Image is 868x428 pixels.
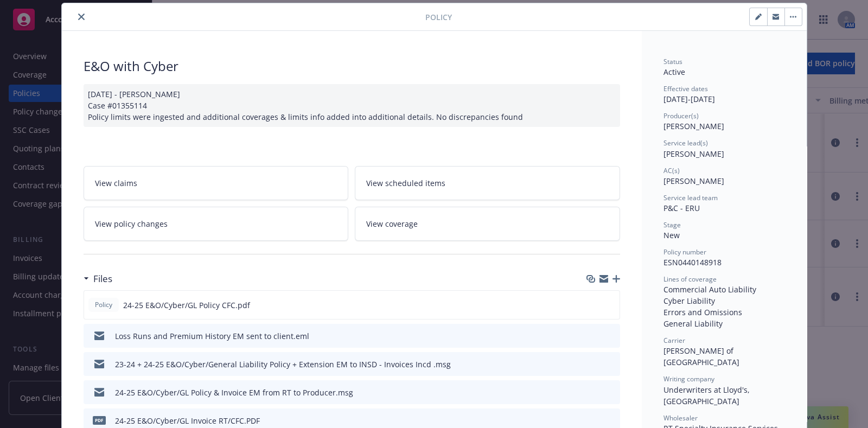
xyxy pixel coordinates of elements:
div: Commercial Auto Liability [663,284,785,295]
span: Writing company [663,374,714,384]
a: View claims [84,166,349,200]
span: Lines of coverage [663,274,717,284]
button: preview file [605,299,615,311]
span: P&C - ERU [663,203,700,213]
button: preview file [606,387,616,398]
span: [PERSON_NAME] [663,121,724,131]
a: View coverage [355,207,620,241]
span: Service lead(s) [663,138,708,148]
div: General Liability [663,318,785,329]
button: download file [589,387,597,398]
span: PDF [93,416,106,424]
button: download file [589,415,597,426]
div: Loss Runs and Premium History EM sent to client.eml [115,330,309,342]
span: Producer(s) [663,111,699,120]
div: 24-25 E&O/Cyber/GL Policy & Invoice EM from RT to Producer.msg [115,387,353,398]
span: 24-25 E&O/Cyber/GL Policy CFC.pdf [123,299,250,311]
span: AC(s) [663,166,680,175]
div: Errors and Omissions [663,306,785,318]
span: Wholesaler [663,413,698,423]
div: Files [84,272,112,286]
span: View scheduled items [366,177,445,189]
h3: Files [93,272,112,286]
button: preview file [606,359,616,370]
div: 24-25 E&O/Cyber/GL Invoice RT/CFC.PDF [115,415,260,426]
span: Active [663,67,685,77]
div: Cyber Liability [663,295,785,306]
span: View coverage [366,218,418,229]
a: View policy changes [84,207,349,241]
button: download file [588,299,597,311]
span: Carrier [663,336,685,345]
button: close [75,10,88,23]
span: Status [663,57,682,66]
span: [PERSON_NAME] [663,176,724,186]
div: [DATE] - [DATE] [663,84,785,105]
span: Underwriters at Lloyd's, [GEOGRAPHIC_DATA] [663,385,752,406]
div: [DATE] - [PERSON_NAME] Case #01355114 Policy limits were ingested and additional coverages & limi... [84,84,620,127]
button: download file [589,330,597,342]
span: New [663,230,680,240]
a: View scheduled items [355,166,620,200]
span: Policy number [663,247,706,257]
button: preview file [606,415,616,426]
span: Effective dates [663,84,708,93]
span: Policy [425,11,452,23]
span: ESN0440148918 [663,257,722,267]
div: E&O with Cyber [84,57,620,75]
span: [PERSON_NAME] of [GEOGRAPHIC_DATA] [663,346,739,367]
button: preview file [606,330,616,342]
button: download file [589,359,597,370]
span: Service lead team [663,193,718,202]
span: Stage [663,220,681,229]
span: Policy [93,300,114,310]
span: [PERSON_NAME] [663,149,724,159]
div: 23-24 + 24-25 E&O/Cyber/General Liability Policy + Extension EM to INSD - Invoices Incd .msg [115,359,451,370]
span: View claims [95,177,137,189]
span: View policy changes [95,218,168,229]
